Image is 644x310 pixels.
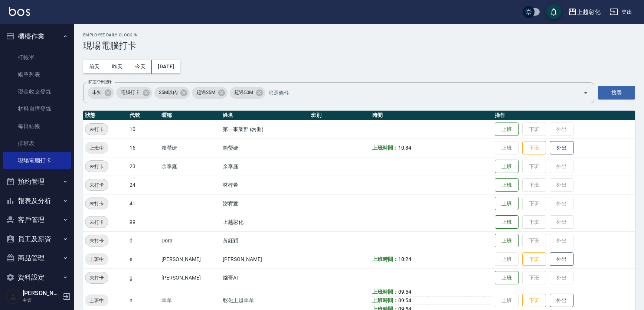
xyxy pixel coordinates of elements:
[598,86,635,99] button: 搜尋
[9,7,30,16] img: Logo
[192,87,228,99] div: 超過25M
[221,231,309,250] td: 黃鈺穎
[372,289,398,295] b: 上班時間：
[495,123,519,136] button: 上班
[221,138,309,157] td: 賴瑩婕
[128,111,160,120] th: 代號
[3,229,71,249] button: 員工及薪資
[3,172,71,191] button: 預約管理
[128,157,160,176] td: 23
[550,252,573,266] button: 外出
[160,138,221,157] td: 賴瑩婕
[116,87,152,99] div: 電腦打卡
[85,237,108,245] span: 未打卡
[85,144,108,152] span: 上班中
[128,268,160,287] td: g
[128,194,160,213] td: 41
[3,83,71,100] a: 現金收支登錄
[230,87,265,99] div: 超過50M
[372,297,398,303] b: 上班時間：
[309,111,370,120] th: 班別
[495,271,519,285] button: 上班
[522,141,546,155] button: 下班
[398,297,411,303] span: 09:54
[116,89,144,96] span: 電腦打卡
[160,157,221,176] td: 余季庭
[3,210,71,229] button: 客戶管理
[83,111,128,120] th: 狀態
[546,4,561,19] button: save
[154,87,190,99] div: 25M以內
[221,157,309,176] td: 余季庭
[192,89,220,96] span: 超過25M
[221,194,309,213] td: 謝宥萱
[85,125,108,133] span: 未打卡
[160,250,221,268] td: [PERSON_NAME]
[580,87,592,99] button: Open
[398,145,411,151] span: 10:34
[3,66,71,83] a: 帳單列表
[85,255,108,263] span: 上班中
[128,231,160,250] td: d
[160,268,221,287] td: [PERSON_NAME]
[3,135,71,152] a: 排班表
[85,218,108,226] span: 未打卡
[88,87,114,99] div: 未知
[495,234,519,248] button: 上班
[88,79,112,85] label: 篩選打卡記錄
[522,294,546,307] button: 下班
[88,89,106,96] span: 未知
[398,256,411,262] span: 10:24
[230,89,258,96] span: 超過50M
[160,111,221,120] th: 暱稱
[495,178,519,192] button: 上班
[128,250,160,268] td: e
[106,60,129,74] button: 昨天
[3,152,71,169] a: 現場電腦打卡
[3,100,71,117] a: 材料自購登錄
[128,213,160,231] td: 99
[152,60,180,74] button: [DATE]
[128,176,160,194] td: 24
[83,40,635,51] h3: 現場電腦打卡
[495,160,519,173] button: 上班
[607,5,635,19] button: 登出
[221,213,309,231] td: 上越彰化
[3,248,71,268] button: 商品管理
[398,289,411,295] span: 09:54
[85,200,108,208] span: 未打卡
[565,4,604,20] button: 上越彰化
[267,86,570,99] input: 篩選條件
[372,145,398,151] b: 上班時間：
[3,27,71,46] button: 櫃檯作業
[522,252,546,266] button: 下班
[493,111,635,120] th: 操作
[370,111,493,120] th: 時間
[83,33,635,37] h2: Employee Daily Clock In
[221,176,309,194] td: 林梓希
[128,120,160,138] td: 10
[83,60,106,74] button: 前天
[3,49,71,66] a: 打帳單
[85,163,108,170] span: 未打卡
[85,297,108,304] span: 上班中
[6,289,21,304] img: Person
[495,197,519,211] button: 上班
[221,120,309,138] td: 第一事業部 (勿刪)
[23,290,61,297] h5: [PERSON_NAME]
[221,268,309,287] td: 鏹哥AI
[3,268,71,287] button: 資料設定
[221,111,309,120] th: 姓名
[129,60,152,74] button: 今天
[160,231,221,250] td: Dora
[550,294,573,307] button: 外出
[3,118,71,135] a: 每日結帳
[154,89,182,96] span: 25M以內
[85,181,108,189] span: 未打卡
[221,250,309,268] td: [PERSON_NAME]
[128,138,160,157] td: 16
[85,274,108,282] span: 未打卡
[550,141,573,155] button: 外出
[23,297,61,304] p: 主管
[577,7,601,17] div: 上越彰化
